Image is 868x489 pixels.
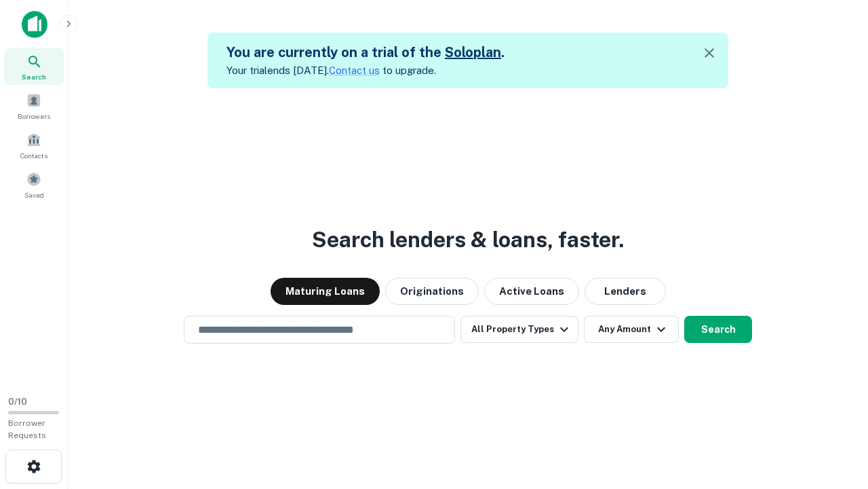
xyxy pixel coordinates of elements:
[20,150,47,161] span: Contacts
[4,166,64,203] a: Saved
[312,223,624,256] h3: Search lenders & loans, faster.
[8,418,46,440] span: Borrower Requests
[22,11,47,38] img: capitalize-icon.png
[4,88,64,124] a: Borrowers
[24,189,44,200] span: Saved
[684,316,752,343] button: Search
[329,65,380,76] a: Contact us
[385,278,479,305] button: Originations
[22,71,46,82] span: Search
[4,127,64,164] a: Contacts
[584,316,679,343] button: Any Amount
[800,337,868,402] iframe: Chat Widget
[484,278,579,305] button: Active Loans
[4,48,64,85] a: Search
[18,111,50,122] span: Borrowers
[226,62,505,79] p: Your trial ends [DATE]. to upgrade.
[585,278,666,305] button: Lenders
[460,316,578,343] button: All Property Types
[271,278,380,305] button: Maturing Loans
[8,397,27,407] span: 0 / 10
[445,44,501,60] a: Soloplan
[226,42,505,62] h5: You are currently on a trial of the .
